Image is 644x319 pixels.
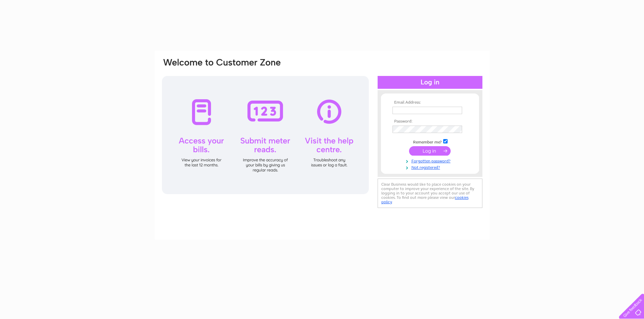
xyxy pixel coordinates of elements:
[381,195,469,204] a: cookies policy
[392,164,469,170] a: Not registered?
[409,146,451,156] input: Submit
[392,157,469,164] a: Forgotten password?
[391,119,469,124] th: Password:
[391,138,469,145] td: Remember me?
[391,100,469,105] th: Email Address:
[378,179,482,208] div: Clear Business would like to place cookies on your computer to improve your experience of the sit...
